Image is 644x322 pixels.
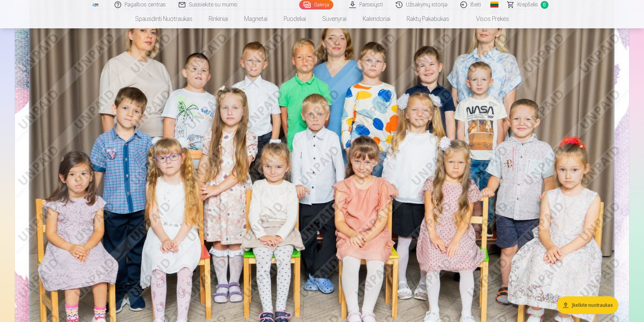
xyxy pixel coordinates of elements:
[355,9,398,28] a: Kalendoriai
[92,3,99,7] img: /fa2
[314,9,355,28] a: Suvenyrai
[276,9,314,28] a: Puodeliai
[398,9,457,28] a: Raktų pakabukas
[517,1,538,9] span: Krepšelis
[236,9,276,28] a: Magnetai
[557,296,618,314] button: Įkelkite nuotraukas
[457,9,517,28] a: Visos prekės
[541,1,548,9] span: 0
[201,9,236,28] a: Rinkiniai
[127,9,201,28] a: Spausdinti nuotraukas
